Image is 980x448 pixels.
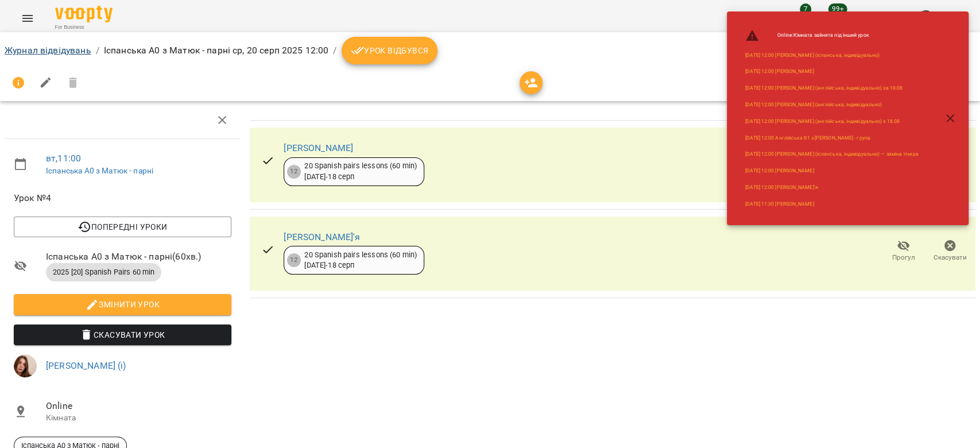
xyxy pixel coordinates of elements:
[14,325,231,345] button: Скасувати Урок
[892,253,915,262] span: Прогул
[745,101,882,109] a: [DATE] 12:00 [PERSON_NAME] (англійська, індивідуально)
[287,253,301,267] div: 12
[5,45,91,56] a: Журнал відвідувань
[14,354,37,377] img: 6cd80b088ed49068c990d7a30548842a.jpg
[351,44,429,57] span: Урок відбувся
[745,68,814,75] a: [DATE] 12:00 [PERSON_NAME]
[14,217,231,237] button: Попередні уроки
[14,294,231,315] button: Змінити урок
[46,360,126,371] a: [PERSON_NAME] (і)
[23,328,222,342] span: Скасувати Урок
[745,184,818,191] a: [DATE] 12:00 [PERSON_NAME]'я
[46,399,231,413] span: Online
[800,3,811,15] span: 7
[745,200,814,208] a: [DATE] 11:30 [PERSON_NAME]
[287,165,301,179] div: 12
[333,44,336,57] li: /
[745,134,870,142] a: [DATE] 12:00 Англійська В1 з [PERSON_NAME] - група
[304,250,417,271] div: 20 Spanish pairs lessons (60 min) [DATE] - 18 серп
[745,118,900,125] a: [DATE] 12:00 [PERSON_NAME] (англійська, індивідуально) з 18.08
[46,412,231,424] p: Кімната
[736,24,927,47] li: Online : Кімната зайнята під інший урок
[55,6,113,22] img: Voopty Logo
[342,37,438,64] button: Урок відбувся
[284,231,360,242] a: [PERSON_NAME]'я
[828,3,847,15] span: 99+
[96,44,99,57] li: /
[46,166,153,175] a: Іспанська А0 з Матюк - парні
[14,5,41,32] button: Menu
[927,235,973,267] button: Скасувати
[880,235,927,267] button: Прогул
[55,24,113,31] span: For Business
[304,161,417,182] div: 20 Spanish pairs lessons (60 min) [DATE] - 18 серп
[745,167,814,175] a: [DATE] 12:00 [PERSON_NAME]
[46,153,81,164] a: вт , 11:00
[933,253,967,262] span: Скасувати
[104,44,329,57] p: Іспанська А0 з Матюк - парні ср, 20 серп 2025 12:00
[5,37,975,64] nav: breadcrumb
[46,250,231,264] span: Іспанська А0 з Матюк - парні ( 60 хв. )
[745,84,902,92] a: [DATE] 12:00 [PERSON_NAME] (англійська, індивідуально) за 18.08
[745,150,918,158] a: [DATE] 12:00 [PERSON_NAME] (іспанська, індивідуально) — заміна тічера
[23,220,222,234] span: Попередні уроки
[14,191,231,205] span: Урок №4
[745,52,880,59] a: [DATE] 12:00 [PERSON_NAME] (іспанська, індивідуально)
[46,267,161,277] span: 2025 [20] Spanish Pairs 60 min
[284,142,353,153] a: [PERSON_NAME]
[23,298,222,311] span: Змінити урок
